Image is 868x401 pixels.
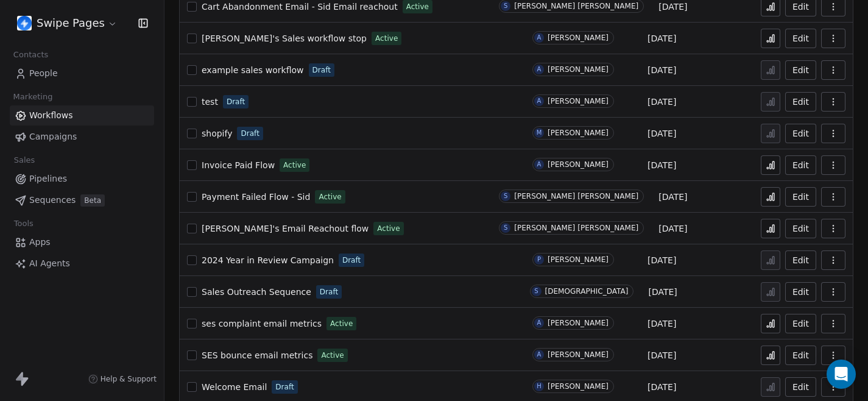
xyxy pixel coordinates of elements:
span: Draft [342,255,361,266]
div: [PERSON_NAME] [PERSON_NAME] [514,224,638,232]
button: Edit [785,219,816,238]
div: S [504,1,507,11]
div: [PERSON_NAME] [548,255,609,264]
span: Sales Outreach Sequence [202,287,311,297]
span: [DATE] [647,318,676,330]
a: ses complaint email metrics [202,318,322,330]
div: [PERSON_NAME] [548,350,609,359]
button: Swipe Pages [15,13,120,34]
span: Payment Failed Flow - Sid [202,192,310,202]
span: example sales workflow [202,65,304,75]
a: Help & Support [88,374,157,384]
span: Active [283,160,306,171]
span: Active [319,191,341,202]
button: Edit [785,282,816,302]
a: Workflows [10,105,154,126]
div: S [504,223,507,233]
span: [PERSON_NAME]'s Email Reachout flow [202,224,369,233]
span: ses complaint email metrics [202,319,322,328]
span: [DATE] [647,32,676,44]
a: Cart Abandonment Email - Sid Email reachout [202,1,398,13]
span: Draft [241,128,259,139]
a: shopify [202,127,232,140]
span: Pipelines [29,172,67,185]
div: [DEMOGRAPHIC_DATA] [545,287,629,296]
span: Marketing [8,88,58,106]
a: Campaigns [10,127,154,147]
span: Active [330,318,353,329]
span: [DATE] [647,64,676,76]
a: AI Agents [10,254,154,274]
div: A [537,350,542,360]
span: Help & Support [101,374,157,384]
span: Swipe Pages [37,15,105,31]
div: [PERSON_NAME] [548,129,609,137]
a: Invoice Paid Flow [202,159,275,171]
div: [PERSON_NAME] [PERSON_NAME] [514,2,638,10]
a: Apps [10,232,154,252]
span: [DATE] [647,349,676,361]
span: [DATE] [658,222,687,235]
span: SES bounce email metrics [202,350,312,360]
button: Edit [785,155,816,175]
button: Edit [785,250,816,270]
span: Cart Abandonment Email - Sid Email reachout [202,2,398,12]
span: Apps [29,236,51,249]
div: S [534,286,538,296]
a: Pipelines [10,169,154,189]
span: Draft [275,381,294,392]
span: shopify [202,129,232,138]
img: user_01J93QE9VH11XXZQZDP4TWZEES.jpg [17,16,32,30]
span: [DATE] [658,1,687,13]
div: P [537,255,541,264]
div: [PERSON_NAME] [548,382,609,391]
span: Draft [320,286,338,297]
div: [PERSON_NAME] [548,319,609,327]
button: Edit [785,377,816,397]
span: Active [321,350,344,361]
button: Edit [785,314,816,333]
span: Tools [9,215,38,233]
div: A [537,33,542,43]
span: [DATE] [658,191,687,203]
div: S [504,191,507,201]
div: Open Intercom Messenger [827,360,856,389]
span: [PERSON_NAME]'s Sales workflow stop [202,34,367,43]
span: Workflows [29,109,73,122]
div: [PERSON_NAME] [548,65,609,74]
a: [PERSON_NAME]'s Sales workflow stop [202,32,367,44]
a: Payment Failed Flow - Sid [202,191,310,203]
button: Edit [785,29,816,48]
div: [PERSON_NAME] [548,160,609,169]
a: 2024 Year in Review Campaign [202,254,334,266]
span: Invoice Paid Flow [202,160,275,170]
span: [DATE] [648,286,677,298]
span: Sales [9,151,40,169]
button: Edit [785,346,816,365]
span: Draft [312,65,331,76]
span: AI Agents [29,257,70,270]
a: [PERSON_NAME]'s Email Reachout flow [202,222,369,235]
span: Welcome Email [202,382,267,392]
span: Draft [227,96,245,107]
span: Beta [80,194,105,207]
span: Active [406,1,429,12]
div: [PERSON_NAME] [548,34,609,42]
div: A [537,318,542,328]
button: Edit [785,92,816,112]
button: Edit [785,124,816,143]
a: example sales workflow [202,64,304,76]
div: H [537,381,542,391]
a: Sales Outreach Sequence [202,286,311,298]
button: Edit [785,187,816,207]
div: A [537,160,542,169]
